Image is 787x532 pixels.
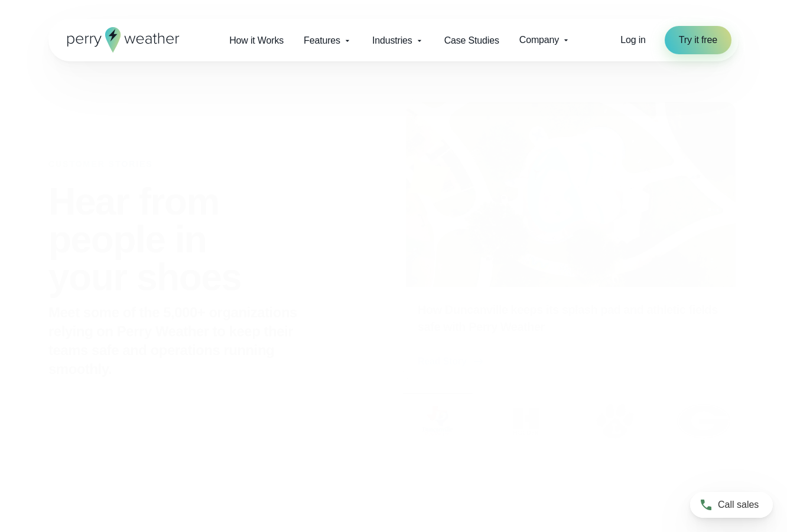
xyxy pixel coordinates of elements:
[718,498,759,512] span: Call sales
[444,34,499,48] span: Case Studies
[620,35,646,45] span: Log in
[304,34,340,48] span: Features
[434,28,509,52] a: Case Studies
[665,26,731,54] a: Try it free
[372,34,412,48] span: Industries
[679,33,717,47] span: Try it free
[219,28,294,52] a: How it Works
[690,492,773,518] a: Call sales
[519,33,559,47] span: Company
[229,34,284,48] span: How it Works
[620,33,646,47] a: Log in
